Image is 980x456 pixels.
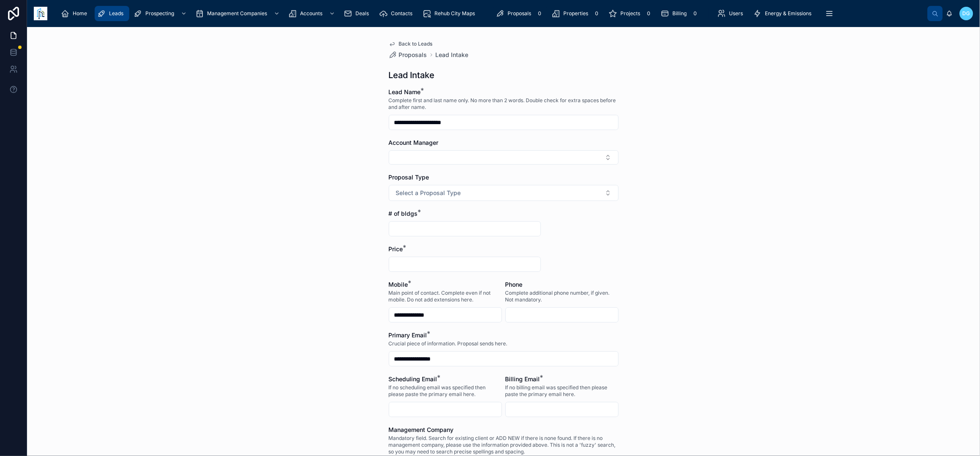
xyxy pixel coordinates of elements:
[505,384,619,398] span: If no billing email was specified then please paste the primary email here.
[389,41,433,47] a: Back to Leads
[765,10,812,17] span: Energy & Emissions
[434,10,475,17] span: Rehub City Maps
[389,139,439,146] span: Account Manager
[389,435,619,455] span: Mandatory field. Search for existing client or ADD NEW if there is none found. If there is no man...
[389,210,418,217] span: # of bldgs
[389,290,502,303] span: Main point of contact. Complete even if not mobile. Do not add extensions here.
[729,10,743,17] span: Users
[505,290,619,303] span: Complete additional phone number, if given. Not mandatory.
[300,10,322,17] span: Accounts
[493,6,547,21] a: Proposals0
[549,6,604,21] a: Properties0
[690,8,700,19] div: 0
[389,331,427,339] span: Primary Email
[672,10,687,17] span: Billing
[34,7,47,20] img: App logo
[399,41,433,47] span: Back to Leads
[563,10,588,17] span: Properties
[389,174,429,181] span: Proposal Type
[389,426,454,433] span: Management Company
[54,4,928,23] div: scrollable content
[193,6,284,21] a: Management Companies
[389,51,427,59] a: Proposals
[389,97,619,111] span: Complete first and last name only. No more than 2 words. Double check for extra spaces before and...
[389,150,619,165] button: Select Button
[286,6,339,21] a: Accounts
[73,10,87,17] span: Home
[592,8,602,19] div: 0
[606,6,656,21] a: Projects0
[391,10,412,17] span: Contacts
[535,8,545,19] div: 0
[389,384,502,398] span: If no scheduling email was specified then please paste the primary email here.
[505,281,523,288] span: Phone
[658,6,703,21] a: Billing0
[389,185,619,201] button: Select Button
[620,10,640,17] span: Projects
[389,245,403,252] span: Price
[436,51,469,59] a: Lead Intake
[389,340,508,347] span: Crucial piece of information. Proposal sends here.
[505,375,540,383] span: Billing Email
[377,6,418,21] a: Contacts
[644,8,654,19] div: 0
[389,88,421,95] span: Lead Name
[963,10,970,17] span: DG
[508,10,531,17] span: Proposals
[420,6,481,21] a: Rehub City Maps
[389,375,437,383] span: Scheduling Email
[58,6,93,21] a: Home
[715,6,749,21] a: Users
[95,6,129,21] a: Leads
[145,10,174,17] span: Prospecting
[396,189,461,197] span: Select a Proposal Type
[389,69,435,81] h1: Lead Intake
[109,10,123,17] span: Leads
[341,6,375,21] a: Deals
[389,281,408,288] span: Mobile
[751,6,818,21] a: Energy & Emissions
[399,51,427,59] span: Proposals
[207,10,267,17] span: Management Companies
[131,6,191,21] a: Prospecting
[355,10,369,17] span: Deals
